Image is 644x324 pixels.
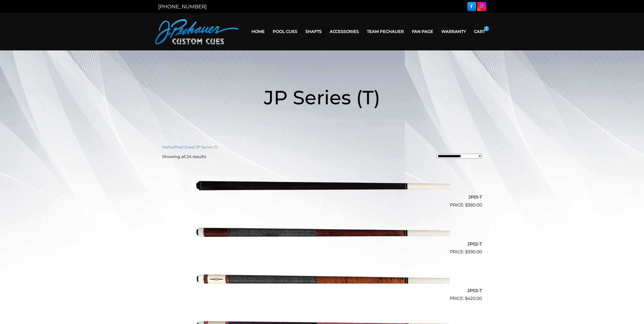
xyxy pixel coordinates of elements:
span: $ [465,202,468,207]
img: JP03-T [194,257,450,300]
a: Home [247,25,269,38]
a: JP03-T $420.00 [162,257,482,302]
a: Pool Cues [269,25,301,38]
a: Pool Cues [175,145,194,149]
a: JP01-T $360.00 [162,164,482,208]
select: Shop order [437,154,482,159]
a: Accessories [326,25,363,38]
a: Warranty [437,25,470,38]
h2: JP01-T [162,193,482,202]
span: $ [465,296,467,301]
img: Pechauer Custom Cues [155,19,239,44]
bdi: 390.00 [465,249,482,254]
a: [PHONE_NUMBER] [158,4,207,10]
a: Shafts [301,25,326,38]
img: JP02-T [194,211,450,253]
a: Fan Page [408,25,437,38]
p: Showing all 24 results [162,154,206,160]
a: Team Pechauer [363,25,408,38]
bdi: 420.00 [465,296,482,301]
a: Cart [470,25,489,38]
img: JP01-T [194,164,450,206]
a: JP02-T $390.00 [162,211,482,255]
a: Home [162,145,174,149]
span: JP Series (T) [264,86,380,109]
bdi: 360.00 [465,202,482,207]
span: $ [465,249,468,254]
nav: Breadcrumb [162,144,482,150]
h2: JP02-T [162,239,482,249]
h2: JP03-T [162,286,482,295]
